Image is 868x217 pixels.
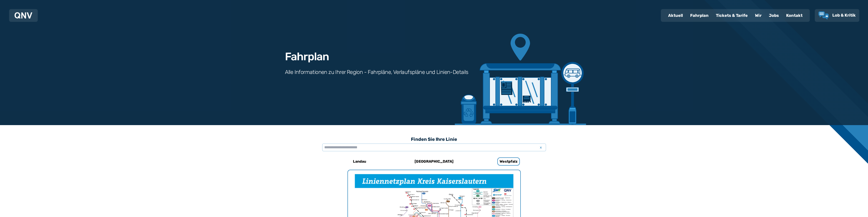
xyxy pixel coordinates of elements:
[832,13,856,18] span: Lob & Kritik
[782,10,806,21] a: Kontakt
[818,11,856,20] a: Lob & Kritik
[15,11,32,20] a: QNV Logo
[765,10,782,21] a: Jobs
[751,10,765,21] a: Wir
[413,158,455,165] h6: [GEOGRAPHIC_DATA]
[404,156,464,167] a: [GEOGRAPHIC_DATA]
[478,156,539,167] a: Westpfalz
[15,12,32,19] img: QNV Logo
[285,51,329,62] h1: Fahrplan
[329,156,390,167] a: Landau
[664,10,687,21] a: Aktuell
[351,158,368,165] h6: Landau
[497,157,520,166] h6: Westpfalz
[322,134,546,144] h3: Finden Sie Ihre Linie
[687,10,712,21] a: Fahrplan
[285,68,468,76] h3: Alle Informationen zu Ihrer Region - Fahrpläne, Verlaufspläne und Linien-Details
[538,145,544,150] span: x
[712,10,751,21] a: Tickets & Tarife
